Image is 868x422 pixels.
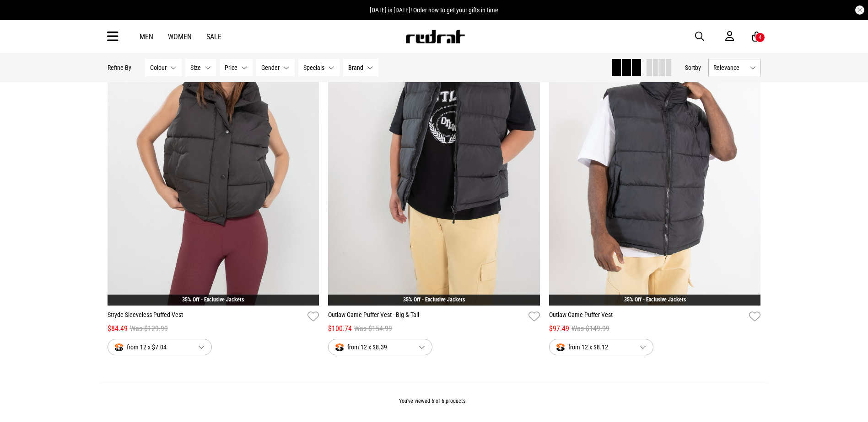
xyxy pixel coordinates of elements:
[298,59,340,76] button: Specials
[190,64,201,71] span: Size
[140,32,153,41] a: Men
[150,64,167,71] span: Colour
[399,398,465,404] span: You've viewed 6 of 6 products
[624,296,686,303] a: 35% Off - Exclusive Jackets
[549,10,761,306] img: Outlaw Game Puffer Vest in Black
[328,339,432,355] button: from 12 x $8.39
[343,59,378,76] button: Brand
[145,59,182,76] button: Colour
[185,59,216,76] button: Size
[115,343,123,351] img: splitpay-icon.png
[108,310,304,323] a: Stryde Sleeveless Puffed Vest
[335,342,411,353] span: from 12 x $8.39
[549,323,569,334] span: $97.49
[328,310,525,323] a: Outlaw Game Puffer Vest - Big & Tall
[108,10,319,306] img: Stryde Sleeveless Puffed Vest in Black
[752,32,761,42] a: 4
[759,34,761,41] div: 4
[328,323,352,334] span: $100.74
[695,64,701,71] span: by
[405,30,465,43] img: Redrat logo
[335,343,344,351] img: splitpay-icon.png
[261,64,280,71] span: Gender
[549,339,653,355] button: from 12 x $8.12
[571,323,609,334] span: Was $149.99
[108,339,212,355] button: from 12 x $7.04
[108,323,128,334] span: $84.49
[108,64,131,71] p: Refine By
[303,64,324,71] span: Specials
[328,10,540,306] img: Outlaw Game Puffer Vest - Big & Tall in Black
[556,343,565,351] img: splitpay-icon.png
[130,323,168,334] span: Was $129.99
[206,32,221,41] a: Sale
[549,310,746,323] a: Outlaw Game Puffer Vest
[403,296,465,303] a: 35% Off - Exclusive Jackets
[348,64,363,71] span: Brand
[220,59,253,76] button: Price
[370,6,498,14] span: [DATE] is [DATE]! Order now to get your gifts in time
[713,64,746,71] span: Relevance
[182,296,244,303] a: 35% Off - Exclusive Jackets
[256,59,295,76] button: Gender
[708,59,761,76] button: Relevance
[115,342,191,353] span: from 12 x $7.04
[168,32,192,41] a: Women
[225,64,237,71] span: Price
[685,62,701,73] button: Sortby
[556,342,632,353] span: from 12 x $8.12
[354,323,392,334] span: Was $154.99
[7,4,35,31] button: Open LiveChat chat widget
